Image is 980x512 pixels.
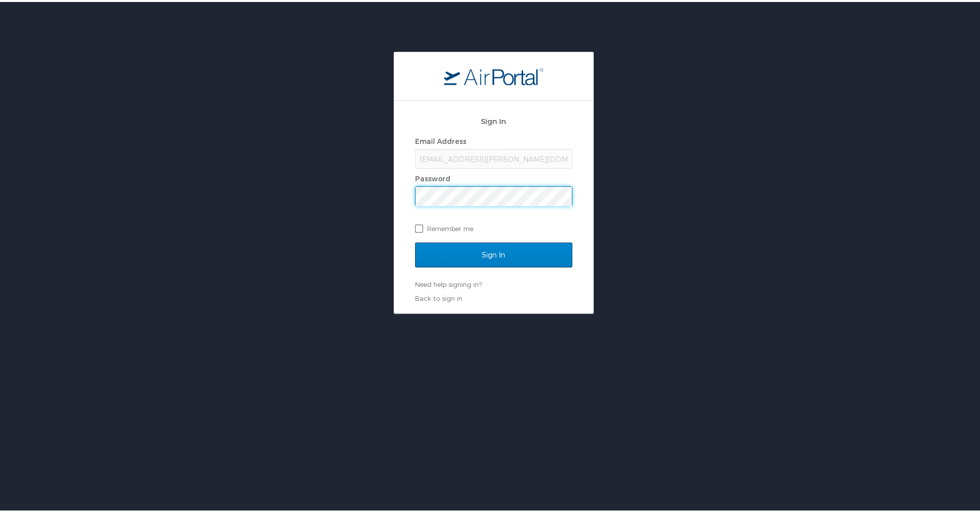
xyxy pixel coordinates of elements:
h2: Sign In [415,114,572,125]
label: Email Address [415,135,466,143]
label: Remember me [415,219,572,234]
img: logo [444,65,544,83]
a: Back to sign in [415,292,462,300]
label: Password [415,172,450,181]
input: Sign In [415,241,572,265]
a: Need help signing in? [415,278,482,286]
